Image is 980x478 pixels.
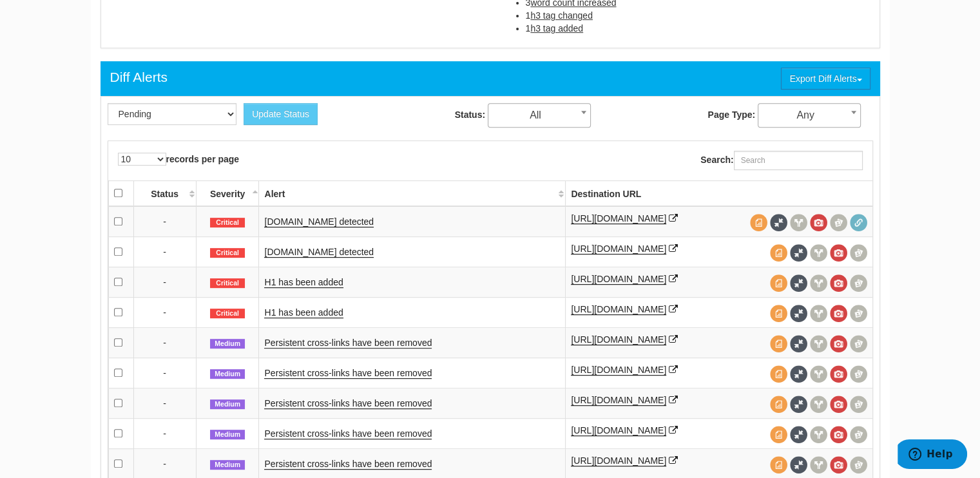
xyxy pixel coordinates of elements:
[790,456,807,473] span: Full Source Diff
[734,151,863,170] input: Search:
[758,103,861,128] span: Any
[571,395,666,406] a: [URL][DOMAIN_NAME]
[133,180,196,206] th: Status: activate to sort column ascending
[790,244,807,262] span: Full Source Diff
[850,396,867,413] span: Compare screenshots
[571,334,666,345] a: [URL][DOMAIN_NAME]
[850,244,867,262] span: Compare screenshots
[770,426,787,443] span: View source
[571,244,666,254] a: [URL][DOMAIN_NAME]
[850,335,867,352] span: Compare screenshots
[758,106,860,124] span: Any
[810,426,827,443] span: View headers
[790,396,807,413] span: Full Source Diff
[571,365,666,376] a: [URL][DOMAIN_NAME]
[810,274,827,292] span: View headers
[810,305,827,322] span: View headers
[770,274,787,292] span: View source
[244,103,318,125] button: Update Status
[850,214,867,231] span: Redirect chain
[566,180,872,206] th: Destination URL
[118,153,166,166] select: records per page
[264,338,432,349] a: Persistent cross-links have been removed
[210,430,245,440] span: Medium
[133,267,196,297] td: -
[810,244,827,262] span: View headers
[790,305,807,322] span: Full Source Diff
[770,335,787,352] span: View source
[133,297,196,327] td: -
[196,180,259,206] th: Severity: activate to sort column descending
[700,151,862,170] label: Search:
[264,277,343,288] a: H1 has been added
[264,368,432,379] a: Persistent cross-links have been removed
[264,398,432,409] a: Persistent cross-links have been removed
[264,216,374,227] a: [DOMAIN_NAME] detected
[526,22,873,35] li: 1
[210,399,245,410] span: Medium
[571,274,666,285] a: [URL][DOMAIN_NAME]
[210,460,245,470] span: Medium
[455,110,485,120] strong: Status:
[571,304,666,315] a: [URL][DOMAIN_NAME]
[781,68,870,90] button: Export Diff Alerts
[133,418,196,448] td: -
[830,396,847,413] span: View screenshot
[571,213,666,224] a: [URL][DOMAIN_NAME]
[850,274,867,292] span: Compare screenshots
[210,218,245,228] span: Critical
[830,335,847,352] span: View screenshot
[526,9,873,22] li: 1
[259,180,566,206] th: Alert: activate to sort column ascending
[850,365,867,383] span: Compare screenshots
[530,23,583,33] span: h3 tag added
[110,68,168,87] div: Diff Alerts
[750,214,767,231] span: View source
[850,426,867,443] span: Compare screenshots
[571,455,666,466] a: [URL][DOMAIN_NAME]
[830,274,847,292] span: View screenshot
[210,309,245,319] span: Critical
[530,10,593,21] span: h3 tag changed
[790,426,807,443] span: Full Source Diff
[133,388,196,418] td: -
[488,103,591,128] span: All
[571,425,666,436] a: [URL][DOMAIN_NAME]
[830,244,847,262] span: View screenshot
[210,339,245,349] span: Medium
[210,369,245,379] span: Medium
[133,236,196,267] td: -
[790,274,807,292] span: Full Source Diff
[790,335,807,352] span: Full Source Diff
[898,439,967,472] iframe: Opens a widget where you can find more information
[264,307,343,318] a: H1 has been added
[810,335,827,352] span: View headers
[133,327,196,358] td: -
[707,110,755,120] strong: Page Type:
[810,214,827,231] span: View screenshot
[770,396,787,413] span: View source
[830,426,847,443] span: View screenshot
[770,305,787,322] span: View source
[830,214,847,231] span: Compare screenshots
[488,106,590,124] span: All
[830,365,847,383] span: View screenshot
[770,365,787,383] span: View source
[830,305,847,322] span: View screenshot
[850,305,867,322] span: Compare screenshots
[770,244,787,262] span: View source
[790,214,807,231] span: View headers
[770,456,787,473] span: View source
[118,153,240,166] label: records per page
[790,365,807,383] span: Full Source Diff
[264,459,432,470] a: Persistent cross-links have been removed
[810,456,827,473] span: View headers
[264,247,374,258] a: [DOMAIN_NAME] detected
[770,214,787,231] span: Full Source Diff
[850,456,867,473] span: Compare screenshots
[133,358,196,388] td: -
[264,428,432,439] a: Persistent cross-links have been removed
[810,365,827,383] span: View headers
[210,278,245,289] span: Critical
